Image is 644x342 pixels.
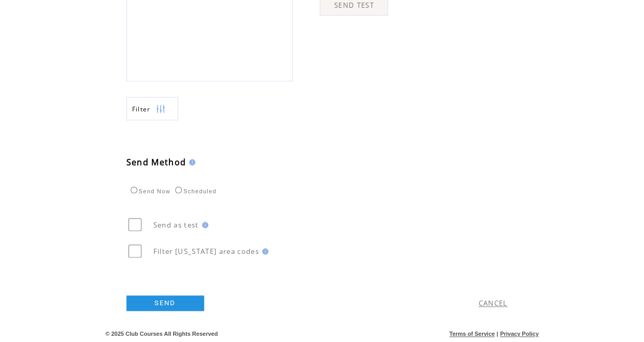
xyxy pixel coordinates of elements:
span: Show filters [132,105,151,113]
span: © 2025 Club Courses All Rights Reserved [106,331,218,337]
label: Scheduled [173,188,217,194]
span: Send as test [153,220,199,230]
a: CANCEL [479,298,508,308]
span: Filter [US_STATE] area codes [153,247,259,256]
span: | [496,331,498,337]
img: help.gif [186,159,195,165]
input: Send Now [131,187,137,193]
label: Send Now [128,188,170,194]
a: Privacy Policy [500,331,539,337]
span: Send Method [126,156,187,168]
input: Scheduled [175,187,182,193]
a: Filter [126,97,178,120]
img: help.gif [199,222,208,228]
a: SEND [126,295,204,311]
img: filters.png [156,97,165,121]
img: help.gif [259,248,268,254]
a: Terms of Service [449,331,495,337]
